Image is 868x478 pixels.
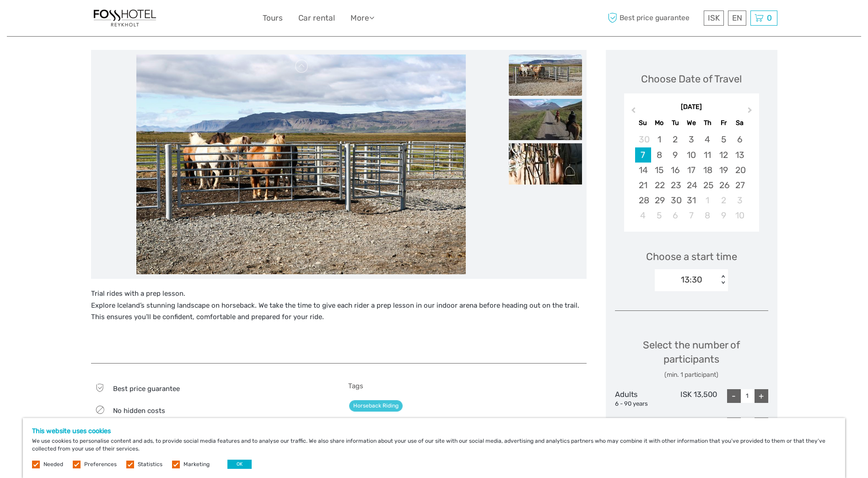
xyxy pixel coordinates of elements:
a: More [350,11,374,25]
div: Adults [615,389,666,408]
div: Choose Tuesday, December 16th, 2025 [667,163,683,178]
span: 0 [766,13,773,22]
div: Fr [716,117,732,129]
div: Choose Wednesday, December 31st, 2025 [683,193,699,208]
p: We're away right now. Please check back later! [13,16,103,23]
button: Open LiveChat chat widget [105,14,116,25]
div: We use cookies to personalise content and ads, to provide social media features and to analyse ou... [23,418,845,478]
div: Choose Wednesday, January 7th, 2026 [683,208,699,223]
div: Choose Sunday, December 28th, 2025 [635,193,651,208]
span: No hidden costs [113,407,165,415]
div: (min. 1 participant) [615,370,768,380]
div: Choose Tuesday, December 9th, 2025 [667,147,683,163]
div: Choose Wednesday, December 17th, 2025 [683,163,699,178]
div: Sa [732,117,748,129]
span: Best price guarantee [113,385,180,393]
div: Choose Tuesday, December 23rd, 2025 [667,178,683,193]
label: Needed [43,461,63,468]
img: bac4cee1163b45e093b9de3e88f43b80_slider_thumbnail.jpg [509,143,582,185]
div: We [683,117,699,129]
div: Choose Saturday, December 27th, 2025 [732,178,748,193]
span: Explore Iceland’s stunning landscape on horseback. We take the time to give each rider a prep les... [91,301,579,321]
div: < > [719,275,727,285]
div: Choose Wednesday, December 10th, 2025 [683,147,699,163]
div: 6 - 90 years [615,400,666,408]
div: Choose Tuesday, January 6th, 2026 [667,208,683,223]
div: Choose Date of Travel [641,72,742,86]
div: Choose Saturday, January 10th, 2026 [732,208,748,223]
div: Choose Friday, January 9th, 2026 [716,208,732,223]
img: a4b77c06bc984ef1a1413c6ed9ab72e3_main_slider.jpg [136,54,466,274]
div: Th [700,117,716,129]
label: Statistics [138,461,162,468]
p: Trial rides with a prep lesson. [91,288,587,323]
label: Preferences [84,461,117,468]
div: Choose Sunday, January 4th, 2026 [635,208,651,223]
div: Tu [667,117,683,129]
span: ISK [708,13,720,22]
img: a4b77c06bc984ef1a1413c6ed9ab72e3_slider_thumbnail.jpg [509,54,582,96]
div: EN [728,11,746,26]
div: Mo [651,117,667,129]
div: Choose Sunday, November 30th, 2025 [635,132,651,147]
div: Choose Tuesday, December 30th, 2025 [667,193,683,208]
button: Next Month [744,105,758,119]
label: Marketing [183,461,210,468]
div: ISK 13,500 [666,389,717,408]
div: Su [635,117,651,129]
div: Choose Saturday, December 6th, 2025 [732,132,748,147]
div: Choose Tuesday, December 2nd, 2025 [667,132,683,147]
div: Choose Saturday, January 3rd, 2026 [732,193,748,208]
div: Choose Saturday, December 20th, 2025 [732,163,748,178]
div: Choose Sunday, December 7th, 2025 [635,147,651,163]
button: Previous Month [625,105,640,119]
div: Choose Thursday, December 25th, 2025 [700,178,716,193]
div: Select the number of participants [615,338,768,380]
div: Choose Monday, December 1st, 2025 [651,132,667,147]
div: + [755,389,768,403]
div: Choose Thursday, December 18th, 2025 [700,163,716,178]
div: Choose Thursday, January 8th, 2026 [700,208,716,223]
button: OK [227,460,252,469]
img: 1325-d350bf88-f202-48e6-ba09-5fbd552f958d_logo_small.jpg [91,7,159,29]
div: Choose Sunday, December 21st, 2025 [635,178,651,193]
div: Choose Monday, December 29th, 2025 [651,193,667,208]
div: Choose Wednesday, December 3rd, 2025 [683,132,699,147]
div: Choose Friday, December 12th, 2025 [716,147,732,163]
h5: Tags [348,382,587,390]
div: Choose Sunday, December 14th, 2025 [635,163,651,178]
h5: This website uses cookies [32,427,836,435]
div: Choose Monday, December 15th, 2025 [651,163,667,178]
div: Choose Monday, December 8th, 2025 [651,147,667,163]
div: Choose Saturday, December 13th, 2025 [732,147,748,163]
span: Best price guarantee [606,11,701,26]
span: Choose a start time [646,250,737,264]
div: Choose Friday, December 26th, 2025 [716,178,732,193]
div: Choose Friday, December 19th, 2025 [716,163,732,178]
div: 13:30 [681,274,702,286]
div: Choose Thursday, January 1st, 2026 [700,193,716,208]
div: Choose Thursday, December 4th, 2025 [700,132,716,147]
a: Horseback Riding [349,400,403,412]
a: Tours [263,11,283,25]
div: Choose Monday, December 22nd, 2025 [651,178,667,193]
img: b86485adc7774dad9d8cfd03998cdd06_slider_thumbnail.jpg [509,99,582,140]
div: Choose Friday, December 5th, 2025 [716,132,732,147]
div: Choose Wednesday, December 24th, 2025 [683,178,699,193]
div: Choose Thursday, December 11th, 2025 [700,147,716,163]
div: Choose Monday, January 5th, 2026 [651,208,667,223]
div: month 2025-12 [627,132,756,223]
div: Choose Friday, January 2nd, 2026 [716,193,732,208]
a: Car rental [298,11,335,25]
div: - [727,389,741,403]
div: [DATE] [624,103,759,112]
